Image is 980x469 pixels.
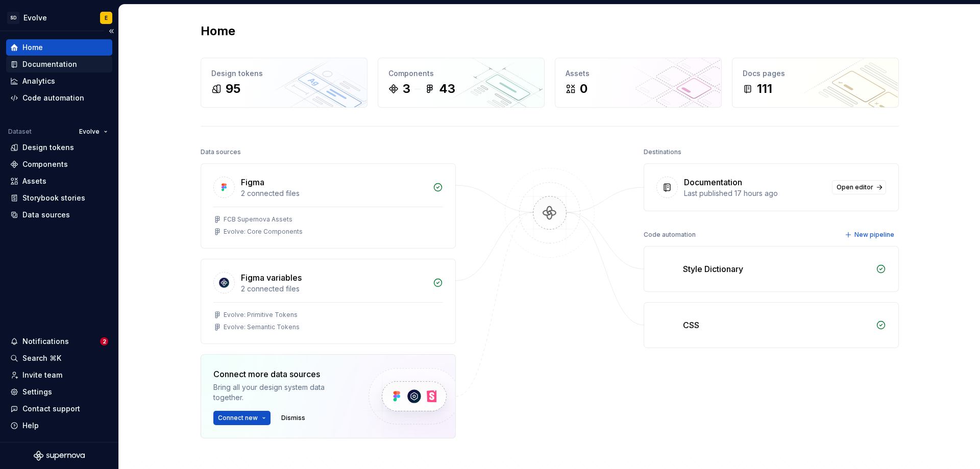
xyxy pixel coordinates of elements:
[837,183,873,191] span: Open editor
[378,58,545,108] a: Components343
[644,145,681,159] div: Destinations
[241,176,264,188] div: Figma
[683,263,743,275] div: Style Dictionary
[22,193,85,203] div: Storybook stories
[201,259,456,344] a: Figma variables2 connected filesEvolve: Primitive TokensEvolve: Semantic Tokens
[218,414,258,422] span: Connect new
[201,145,241,159] div: Data sources
[8,128,32,136] div: Dataset
[100,337,108,345] span: 2
[224,215,292,224] div: FCB Supernova Assets
[580,81,587,97] div: 0
[22,404,80,414] div: Contact support
[213,411,271,425] button: Connect new
[201,58,367,108] a: Design tokens95
[684,176,742,188] div: Documentation
[22,142,74,153] div: Design tokens
[6,173,112,189] a: Assets
[277,411,310,425] button: Dismiss
[22,42,43,53] div: Home
[22,336,69,347] div: Notifications
[388,68,534,79] div: Components
[213,368,351,380] div: Connect more data sources
[241,284,427,294] div: 2 connected files
[281,414,305,422] span: Dismiss
[757,81,772,97] div: 111
[6,384,112,400] a: Settings
[22,210,70,220] div: Data sources
[22,59,77,69] div: Documentation
[22,93,84,103] div: Code automation
[241,271,302,284] div: Figma variables
[7,12,19,24] div: SD
[201,163,456,249] a: Figma2 connected filesFCB Supernova AssetsEvolve: Core Components
[403,81,410,97] div: 3
[6,367,112,383] a: Invite team
[439,81,455,97] div: 43
[6,207,112,223] a: Data sources
[743,68,888,79] div: Docs pages
[555,58,722,108] a: Assets0
[22,387,52,397] div: Settings
[22,176,46,186] div: Assets
[6,350,112,366] button: Search ⌘K
[732,58,899,108] a: Docs pages111
[6,39,112,56] a: Home
[224,311,298,319] div: Evolve: Primitive Tokens
[79,128,100,136] span: Evolve
[6,401,112,417] button: Contact support
[211,68,357,79] div: Design tokens
[241,188,427,199] div: 2 connected files
[224,228,303,236] div: Evolve: Core Components
[22,353,61,363] div: Search ⌘K
[22,370,62,380] div: Invite team
[6,139,112,156] a: Design tokens
[6,156,112,172] a: Components
[23,13,47,23] div: Evolve
[105,14,108,22] div: E
[566,68,711,79] div: Assets
[842,228,899,242] button: New pipeline
[832,180,886,194] a: Open editor
[2,7,116,29] button: SDEvolveE
[22,421,39,431] div: Help
[75,125,112,139] button: Evolve
[6,90,112,106] a: Code automation
[6,73,112,89] a: Analytics
[6,56,112,72] a: Documentation
[22,76,55,86] div: Analytics
[201,23,235,39] h2: Home
[226,81,240,97] div: 95
[6,333,112,350] button: Notifications2
[34,451,85,461] svg: Supernova Logo
[854,231,894,239] span: New pipeline
[6,190,112,206] a: Storybook stories
[104,24,118,38] button: Collapse sidebar
[6,417,112,434] button: Help
[644,228,696,242] div: Code automation
[224,323,300,331] div: Evolve: Semantic Tokens
[22,159,68,169] div: Components
[683,319,699,331] div: CSS
[684,188,826,199] div: Last published 17 hours ago
[213,382,351,403] div: Bring all your design system data together.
